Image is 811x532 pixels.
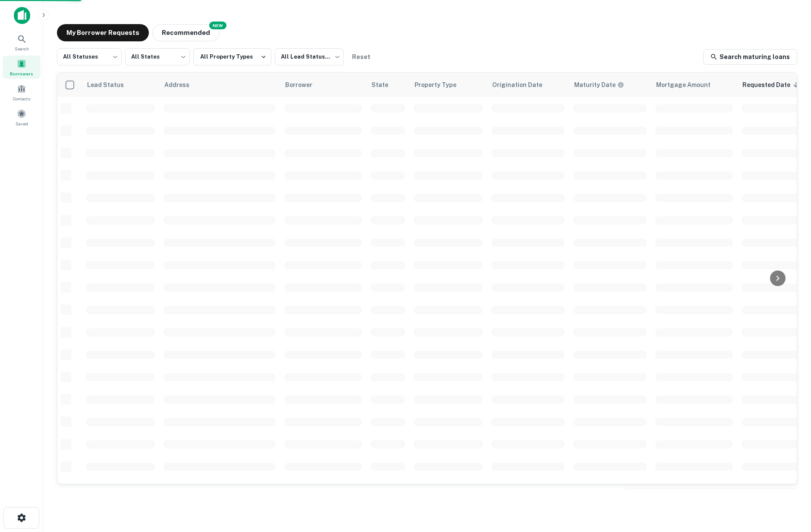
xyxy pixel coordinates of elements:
span: Maturity dates displayed may be estimated. Please contact the lender for the most accurate maturi... [574,80,635,90]
div: Maturity dates displayed may be estimated. Please contact the lender for the most accurate maturi... [574,80,624,90]
a: Contacts [3,81,41,104]
div: All Lead Statuses [275,46,344,68]
span: Address [164,80,201,90]
button: All Property Types [193,48,271,65]
span: Borrowers [10,70,33,77]
span: Borrower [285,80,324,90]
button: Recommended [152,24,220,41]
a: Saved [3,106,41,129]
span: Origination Date [492,80,553,90]
h6: Maturity Date [574,80,616,90]
span: State [371,80,399,90]
button: Reset [347,48,375,65]
div: NEW [209,22,226,29]
div: All States [125,46,190,68]
a: Search maturing loans [703,49,797,65]
iframe: Chat Widget [768,463,811,504]
img: capitalize-icon.png [14,7,30,24]
span: Contacts [13,95,30,102]
a: Search [3,31,41,54]
span: Saved [16,120,28,127]
th: Mortgage Amount [651,73,737,97]
span: Lead Status [87,80,135,90]
span: Mortgage Amount [656,80,722,90]
th: State [366,73,409,97]
span: Property Type [415,80,468,90]
span: Search [15,45,29,52]
th: Maturity dates displayed may be estimated. Please contact the lender for the most accurate maturi... [569,73,651,97]
th: Address [159,73,280,97]
th: Origination Date [487,73,569,97]
th: Lead Status [82,73,159,97]
th: Borrower [280,73,366,97]
th: Property Type [409,73,487,97]
button: My Borrower Requests [57,24,149,41]
div: All Statuses [57,46,122,68]
span: Requested Date [742,80,802,90]
a: Borrowers [3,56,41,79]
